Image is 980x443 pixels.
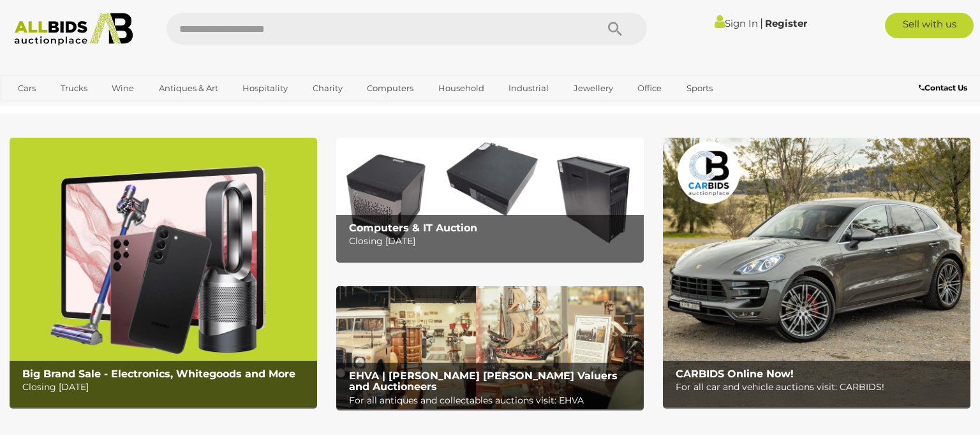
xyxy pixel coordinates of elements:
a: Register [765,17,807,29]
a: Sports [678,78,721,99]
p: Closing [DATE] [349,233,637,249]
img: EHVA | Evans Hastings Valuers and Auctioneers [336,286,644,409]
b: EHVA | [PERSON_NAME] [PERSON_NAME] Valuers and Auctioneers [349,370,618,393]
a: Contact Us [919,81,970,95]
a: EHVA | Evans Hastings Valuers and Auctioneers EHVA | [PERSON_NAME] [PERSON_NAME] Valuers and Auct... [336,286,644,409]
img: CARBIDS Online Now! [663,138,970,407]
a: Wine [103,78,142,99]
b: Big Brand Sale - Electronics, Whitegoods and More [22,368,295,380]
a: CARBIDS Online Now! CARBIDS Online Now! For all car and vehicle auctions visit: CARBIDS! [663,138,970,407]
a: [GEOGRAPHIC_DATA] [10,99,117,120]
img: Big Brand Sale - Electronics, Whitegoods and More [10,138,317,407]
a: Office [629,78,670,99]
p: Closing [DATE] [22,379,310,395]
span: | [760,16,763,30]
a: Sell with us [885,13,974,38]
p: For all car and vehicle auctions visit: CARBIDS! [676,379,963,395]
a: Big Brand Sale - Electronics, Whitegoods and More Big Brand Sale - Electronics, Whitegoods and Mo... [10,138,317,407]
img: Allbids.com.au [8,13,140,46]
button: Search [583,13,647,45]
a: Household [430,78,493,99]
b: CARBIDS Online Now! [676,368,794,380]
a: Computers [359,78,422,99]
b: Computers & IT Auction [349,222,477,234]
a: Charity [304,78,351,99]
a: Hospitality [234,78,296,99]
a: Trucks [52,78,96,99]
a: Antiques & Art [151,78,226,99]
b: Contact Us [919,83,967,92]
img: Computers & IT Auction [336,138,644,261]
a: Sign In [715,17,758,29]
p: For all antiques and collectables auctions visit: EHVA [349,393,637,409]
a: Computers & IT Auction Computers & IT Auction Closing [DATE] [336,138,644,261]
a: Cars [10,78,44,99]
a: Jewellery [565,78,621,99]
a: Industrial [500,78,557,99]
